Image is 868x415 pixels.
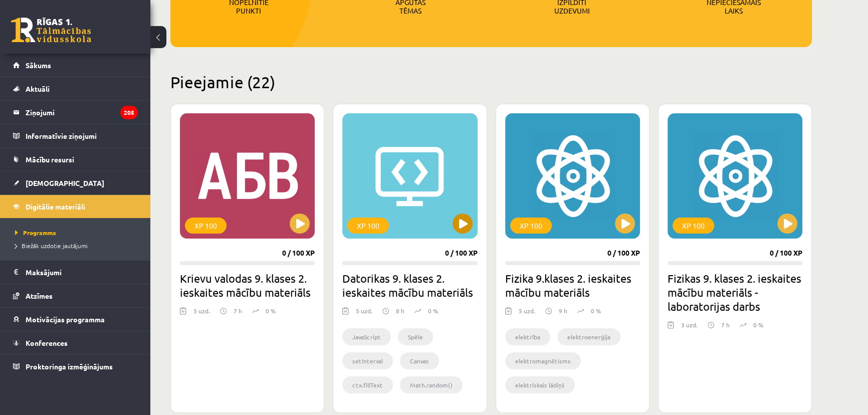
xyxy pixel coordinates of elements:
[26,291,53,300] span: Atzīmes
[26,315,105,324] span: Motivācijas programma
[120,106,138,119] i: 205
[180,271,315,299] h2: Krievu valodas 9. klases 2. ieskaites mācību materiāls
[721,320,730,329] p: 7 h
[26,84,50,93] span: Aktuāli
[185,218,227,234] div: XP 100
[13,124,138,147] a: Informatīvie ziņojumi
[400,352,439,369] li: Canvas
[342,328,391,345] li: JavaScript
[13,54,138,77] a: Sākums
[356,306,372,321] div: 5 uzd.
[266,306,276,315] p: 0 %
[398,328,433,345] li: Spēle
[26,261,138,284] legend: Maksājumi
[13,331,138,354] a: Konferences
[505,352,581,369] li: elektromagnētisms
[26,362,113,371] span: Proktoringa izmēģinājums
[26,124,138,147] legend: Informatīvie ziņojumi
[342,376,393,393] li: ctx.fillText
[26,338,68,347] span: Konferences
[342,271,477,299] h2: Datorikas 9. klases 2. ieskaites mācību materiāls
[26,61,51,70] span: Sākums
[15,241,140,250] a: Biežāk uzdotie jautājumi
[26,155,74,164] span: Mācību resursi
[170,72,812,92] h2: Pieejamie (22)
[234,306,242,315] p: 7 h
[342,352,393,369] li: setInterval
[26,202,85,211] span: Digitālie materiāli
[13,195,138,218] a: Digitālie materiāli
[13,171,138,194] a: [DEMOGRAPHIC_DATA]
[13,355,138,378] a: Proktoringa izmēģinājums
[13,101,138,124] a: Ziņojumi205
[505,376,575,393] li: elektriskais lādiņš
[13,77,138,100] a: Aktuāli
[13,261,138,284] a: Maksājumi
[347,218,389,234] div: XP 100
[505,328,550,345] li: elektrība
[400,376,463,393] li: Math.random()
[15,228,140,237] a: Programma
[673,218,714,234] div: XP 100
[753,320,763,329] p: 0 %
[510,218,552,234] div: XP 100
[15,229,56,237] span: Programma
[396,306,404,315] p: 8 h
[428,306,438,315] p: 0 %
[668,271,802,313] h2: Fizikas 9. klases 2. ieskaites mācību materiāls - laboratorijas darbs
[519,306,535,321] div: 5 uzd.
[681,320,698,335] div: 3 uzd.
[505,271,640,299] h2: Fizika 9.klases 2. ieskaites mācību materiāls
[11,18,91,43] a: Rīgas 1. Tālmācības vidusskola
[193,306,210,321] div: 5 uzd.
[557,328,620,345] li: elektroenerģija
[591,306,601,315] p: 0 %
[559,306,567,315] p: 9 h
[15,242,88,250] span: Biežāk uzdotie jautājumi
[13,284,138,307] a: Atzīmes
[13,148,138,171] a: Mācību resursi
[13,308,138,331] a: Motivācijas programma
[26,178,104,187] span: [DEMOGRAPHIC_DATA]
[26,101,138,124] legend: Ziņojumi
